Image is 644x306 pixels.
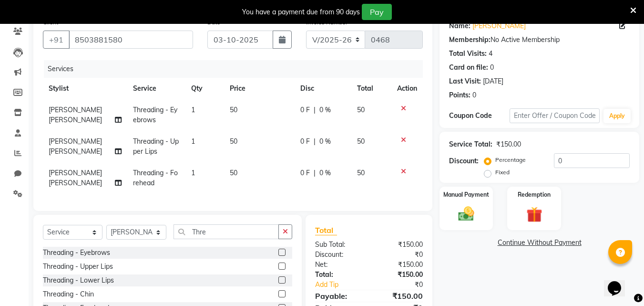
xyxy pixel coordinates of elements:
[230,137,237,146] span: 50
[362,4,392,20] button: Pay
[127,78,185,99] th: Service
[449,76,481,86] div: Last Visit:
[308,290,369,302] div: Payable:
[449,90,470,100] div: Points:
[224,78,295,99] th: Price
[314,105,316,115] span: |
[174,224,279,239] input: Search or Scan
[449,63,488,73] div: Card on file:
[357,106,365,114] span: 50
[315,225,337,235] span: Total
[603,109,631,123] button: Apply
[496,139,521,149] div: ₹150.00
[308,270,369,280] div: Total:
[453,205,479,223] img: _cash.svg
[242,7,360,17] div: You have a payment due from 90 days
[319,168,331,178] span: 0 %
[43,78,127,99] th: Stylist
[133,106,177,124] span: Threading - Eyebrows
[369,270,430,280] div: ₹150.00
[483,76,503,86] div: [DATE]
[449,35,491,45] div: Membership:
[379,280,430,290] div: ₹0
[449,139,492,149] div: Service Total:
[44,60,430,78] div: Services
[133,137,179,156] span: Threading - Upper Lips
[300,168,310,178] span: 0 F
[391,78,423,99] th: Action
[369,240,430,250] div: ₹150.00
[314,137,316,147] span: |
[357,169,365,177] span: 50
[449,49,487,59] div: Total Visits:
[510,108,600,123] input: Enter Offer / Coupon Code
[443,190,489,199] label: Manual Payment
[185,78,224,99] th: Qty
[472,21,526,31] a: [PERSON_NAME]
[495,156,526,164] label: Percentage
[191,169,195,177] span: 1
[351,78,392,99] th: Total
[43,248,110,258] div: Threading - Eyebrows
[319,105,331,115] span: 0 %
[369,290,430,302] div: ₹150.00
[449,111,509,121] div: Coupon Code
[69,31,193,49] input: Search by Name/Mobile/Email/Code
[319,137,331,147] span: 0 %
[43,289,94,299] div: Threading - Chin
[191,106,195,114] span: 1
[49,137,102,156] span: [PERSON_NAME] [PERSON_NAME]
[518,190,551,199] label: Redemption
[495,168,510,177] label: Fixed
[369,260,430,270] div: ₹150.00
[308,280,379,290] a: Add Tip
[43,31,70,49] button: +91
[300,137,310,147] span: 0 F
[369,250,430,260] div: ₹0
[490,63,494,73] div: 0
[449,21,470,31] div: Name:
[43,262,113,272] div: Threading - Upper Lips
[308,260,369,270] div: Net:
[230,169,237,177] span: 50
[489,49,492,59] div: 4
[308,250,369,260] div: Discount:
[314,168,316,178] span: |
[230,106,237,114] span: 50
[49,169,102,187] span: [PERSON_NAME] [PERSON_NAME]
[191,137,195,146] span: 1
[133,169,178,187] span: Threading - Forehead
[295,78,351,99] th: Disc
[43,275,114,285] div: Threading - Lower Lips
[308,240,369,250] div: Sub Total:
[441,238,637,248] a: Continue Without Payment
[49,106,102,124] span: [PERSON_NAME] [PERSON_NAME]
[449,156,479,166] div: Discount:
[604,268,634,296] iframe: chat widget
[300,105,310,115] span: 0 F
[449,35,630,45] div: No Active Membership
[521,205,547,224] img: _gift.svg
[472,90,476,100] div: 0
[357,137,365,146] span: 50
